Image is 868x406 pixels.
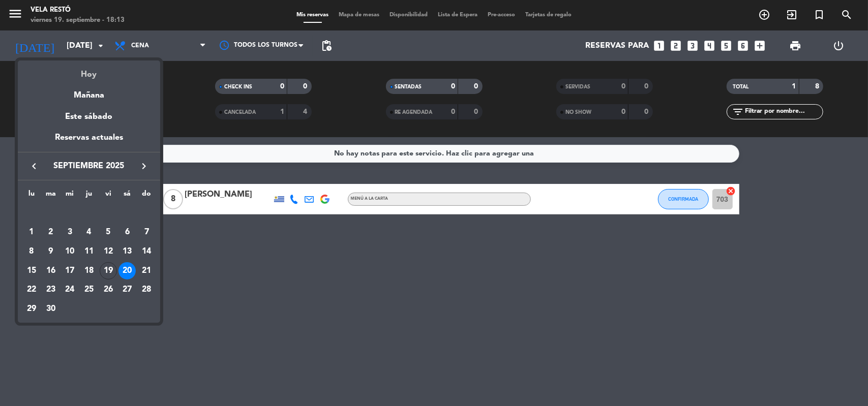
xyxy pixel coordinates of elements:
td: 25 de septiembre de 2025 [79,280,99,299]
td: 7 de septiembre de 2025 [137,223,156,242]
th: sábado [118,188,137,204]
i: keyboard_arrow_left [28,160,40,172]
td: SEP. [22,204,156,223]
td: 6 de septiembre de 2025 [118,223,137,242]
div: 23 [42,281,59,298]
div: Hoy [18,60,160,81]
div: 8 [23,243,40,260]
div: 12 [100,243,117,260]
div: 18 [80,262,98,279]
div: 5 [100,224,117,241]
div: 27 [118,281,136,298]
div: 9 [42,243,59,260]
div: Este sábado [18,103,160,131]
div: 14 [138,243,155,260]
td: 26 de septiembre de 2025 [99,280,118,299]
td: 9 de septiembre de 2025 [41,242,61,261]
td: 29 de septiembre de 2025 [22,299,41,319]
td: 10 de septiembre de 2025 [60,242,79,261]
td: 21 de septiembre de 2025 [137,261,156,280]
th: jueves [79,188,99,204]
td: 18 de septiembre de 2025 [79,261,99,280]
td: 1 de septiembre de 2025 [22,223,41,242]
div: 2 [42,224,59,241]
div: 26 [100,281,117,298]
td: 27 de septiembre de 2025 [118,280,137,299]
div: 3 [61,224,78,241]
th: domingo [137,188,156,204]
div: 10 [61,243,78,260]
div: 15 [23,262,40,279]
div: 17 [61,262,78,279]
div: 4 [80,224,98,241]
div: Reservas actuales [18,131,160,152]
td: 12 de septiembre de 2025 [99,242,118,261]
td: 20 de septiembre de 2025 [118,261,137,280]
td: 5 de septiembre de 2025 [99,223,118,242]
th: martes [41,188,61,204]
div: 30 [42,300,59,318]
td: 13 de septiembre de 2025 [118,242,137,261]
td: 16 de septiembre de 2025 [41,261,61,280]
div: 22 [23,281,40,298]
td: 3 de septiembre de 2025 [60,223,79,242]
button: keyboard_arrow_left [25,160,43,173]
td: 22 de septiembre de 2025 [22,280,41,299]
td: 15 de septiembre de 2025 [22,261,41,280]
td: 28 de septiembre de 2025 [137,280,156,299]
td: 14 de septiembre de 2025 [137,242,156,261]
div: 6 [118,224,136,241]
div: 1 [23,224,40,241]
td: 23 de septiembre de 2025 [41,280,61,299]
div: 21 [138,262,155,279]
th: viernes [99,188,118,204]
td: 8 de septiembre de 2025 [22,242,41,261]
div: 24 [61,281,78,298]
td: 24 de septiembre de 2025 [60,280,79,299]
div: 16 [42,262,59,279]
button: keyboard_arrow_right [135,160,153,173]
span: septiembre 2025 [43,160,135,173]
td: 19 de septiembre de 2025 [99,261,118,280]
div: 28 [138,281,155,298]
th: miércoles [60,188,79,204]
td: 4 de septiembre de 2025 [79,223,99,242]
td: 11 de septiembre de 2025 [79,242,99,261]
div: 11 [80,243,98,260]
i: keyboard_arrow_right [138,160,150,172]
td: 2 de septiembre de 2025 [41,223,61,242]
div: 7 [138,224,155,241]
div: 19 [100,262,117,279]
div: 20 [118,262,136,279]
div: Mañana [18,81,160,102]
td: 30 de septiembre de 2025 [41,299,61,319]
div: 25 [80,281,98,298]
div: 29 [23,300,40,318]
td: 17 de septiembre de 2025 [60,261,79,280]
th: lunes [22,188,41,204]
div: 13 [118,243,136,260]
